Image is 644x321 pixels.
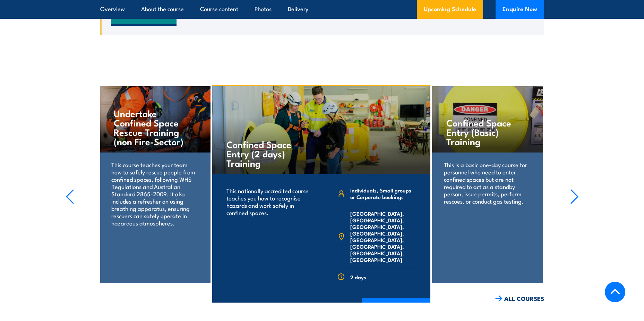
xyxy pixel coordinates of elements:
span: [GEOGRAPHIC_DATA], [GEOGRAPHIC_DATA], [GEOGRAPHIC_DATA], [GEOGRAPHIC_DATA], [GEOGRAPHIC_DATA], [G... [350,210,416,263]
h4: Undertake Confined Space Rescue Training (non Fire-Sector) [114,108,196,146]
h4: Confined Space Entry (Basic) Training [446,118,529,146]
p: This course teaches your team how to safely rescue people from confined spaces, following WHS Reg... [111,161,198,227]
h4: Confined Space Entry (2 days) Training [226,139,308,167]
span: 2 days [350,274,366,280]
a: COURSE DETAILS [362,298,430,316]
span: Individuals, Small groups or Corporate bookings [350,187,416,200]
p: This nationally accredited course teaches you how to recognise hazards and work safely in confine... [226,187,312,216]
p: This is a basic one-day course for personnel who need to enter confined spaces but are not requir... [444,161,531,205]
a: ALL COURSES [495,295,544,303]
